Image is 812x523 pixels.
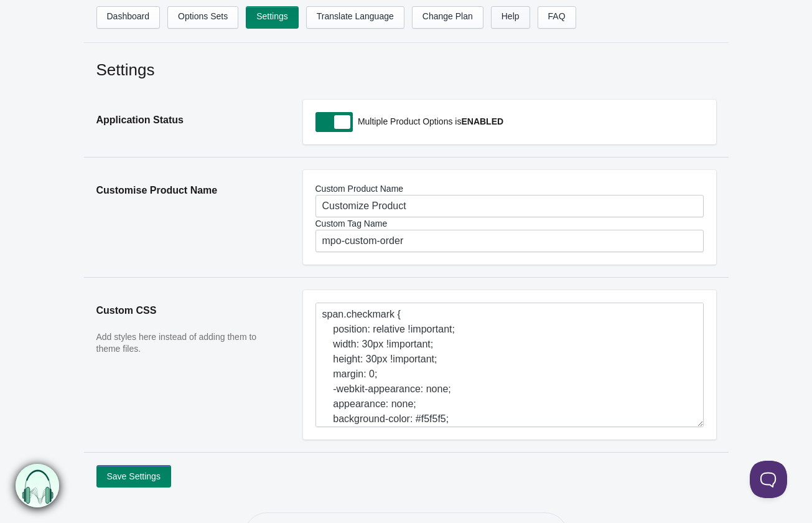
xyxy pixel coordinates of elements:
[461,116,503,126] b: ENABLED
[96,170,278,211] h2: Customise Product Name
[750,461,787,498] iframe: Toggle Customer Support
[315,303,704,427] textarea: span.checkmark { position: relative !important; width: 30px !important; height: 30px !important; ...
[96,331,278,356] p: Add styles here instead of adding them to theme files.
[16,464,60,508] img: bxm.png
[96,59,716,81] h2: Settings
[96,465,171,488] button: Save Settings
[96,100,278,141] h2: Application Status
[491,6,530,29] a: Help
[315,182,704,195] label: Custom Product Name
[315,217,704,230] label: Custom Tag Name
[246,6,299,29] a: Settings
[538,6,576,29] a: FAQ
[96,290,278,331] h2: Custom CSS
[412,6,483,29] a: Change Plan
[306,6,404,29] a: Translate Language
[167,6,238,29] a: Options Sets
[96,6,161,29] a: Dashboard
[355,112,704,131] p: Multiple Product Options is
